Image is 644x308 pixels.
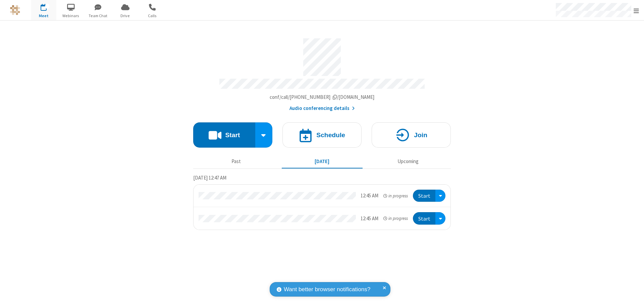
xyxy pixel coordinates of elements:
[140,13,165,19] span: Calls
[31,13,56,19] span: Meet
[413,190,435,202] button: Start
[113,13,138,19] span: Drive
[289,105,355,112] button: Audio conferencing details
[193,33,451,112] section: Account details
[193,122,255,148] button: Start
[45,4,50,9] div: 2
[270,93,375,101] button: Copy my meeting room linkCopy my meeting room link
[368,155,448,168] button: Upcoming
[413,212,435,225] button: Start
[270,94,375,100] span: Copy my meeting room link
[372,122,451,148] button: Join
[284,285,370,294] span: Want better browser notifications?
[193,174,451,230] section: Today's Meetings
[193,175,226,181] span: [DATE] 12:47 AM
[435,212,445,225] div: Open menu
[383,193,408,199] em: in progress
[383,215,408,222] em: in progress
[255,122,273,148] div: Start conference options
[10,5,20,15] img: QA Selenium DO NOT DELETE OR CHANGE
[316,132,345,138] h4: Schedule
[225,132,240,138] h4: Start
[414,132,427,138] h4: Join
[435,190,445,202] div: Open menu
[196,155,277,168] button: Past
[58,13,84,19] span: Webinars
[282,122,362,148] button: Schedule
[361,192,378,200] div: 12:45 AM
[361,215,378,223] div: 12:45 AM
[86,13,111,19] span: Team Chat
[282,155,363,168] button: [DATE]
